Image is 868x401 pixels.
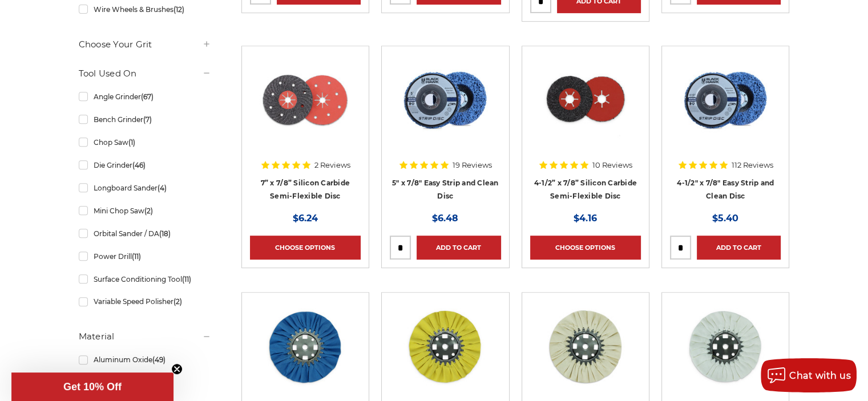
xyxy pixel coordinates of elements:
span: $6.48 [432,213,458,224]
a: Longboard Sander [79,178,211,198]
a: Add to Cart [417,236,500,260]
a: Choose Options [530,236,641,260]
span: 19 Reviews [453,161,492,169]
button: Close teaser [171,363,183,375]
a: 4.5" x 7/8" Silicon Carbide Semi Flex Disc [530,54,641,165]
span: $5.40 [712,213,738,224]
a: 7” x 7/8” Silicon Carbide Semi-Flexible Disc [261,179,350,200]
a: 7" x 7/8" Silicon Carbide Semi Flex Disc [250,54,361,165]
span: 10 Reviews [592,161,632,169]
span: 2 Reviews [314,161,350,169]
span: 112 Reviews [732,161,773,169]
img: blue clean and strip disc [399,54,491,145]
span: (12) [173,5,184,14]
span: (18) [159,229,170,238]
span: $6.24 [293,213,318,224]
a: Orbital Sander / DA [79,224,211,244]
a: Mini Chop Saw [79,201,211,221]
a: Choose Options [250,236,361,260]
a: 4-1/2" x 7/8" Easy Strip and Clean Disc [677,179,774,200]
span: (46) [132,161,145,169]
img: 8 inch untreated airway buffing wheel [540,301,631,392]
a: Aluminum Oxide [79,350,211,370]
h5: Choose Your Grit [79,38,211,51]
span: (11) [181,275,191,283]
h5: Material [79,330,211,343]
a: Chop Saw [79,132,211,152]
img: blue mill treated 8 inch airway buffing wheel [260,301,351,392]
span: (67) [140,92,153,101]
img: 4.5" x 7/8" Silicon Carbide Semi Flex Disc [540,54,631,145]
button: Chat with us [761,358,857,392]
span: (11) [131,252,140,261]
a: Bench Grinder [79,110,211,129]
span: (2) [144,206,152,215]
span: Chat with us [789,370,851,381]
img: 7" x 7/8" Silicon Carbide Semi Flex Disc [260,54,351,145]
div: Get 10% OffClose teaser [11,372,173,401]
a: blue clean and strip disc [390,54,500,165]
a: Angle Grinder [79,87,211,107]
span: (1) [128,138,135,147]
a: 5" x 7/8" Easy Strip and Clean Disc [392,179,499,200]
span: $4.16 [574,213,597,224]
span: (2) [173,297,181,306]
span: (7) [143,115,151,124]
a: 4-1/2” x 7/8” Silicon Carbide Semi-Flexible Disc [534,179,637,200]
img: 8 inch white domet flannel airway buffing wheel [680,301,771,392]
a: Power Drill [79,246,211,266]
img: 4-1/2" x 7/8" Easy Strip and Clean Disc [676,54,774,145]
a: 4-1/2" x 7/8" Easy Strip and Clean Disc [670,54,781,165]
span: Get 10% Off [63,381,122,392]
a: Surface Conditioning Tool [79,269,211,289]
a: Die Grinder [79,155,211,175]
img: 8 x 3 x 5/8 airway buff yellow mill treatment [399,301,491,392]
h5: Tool Used On [79,67,211,80]
a: Variable Speed Polisher [79,291,211,311]
span: (4) [157,184,166,192]
span: (49) [152,355,165,364]
a: Add to Cart [697,236,781,260]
